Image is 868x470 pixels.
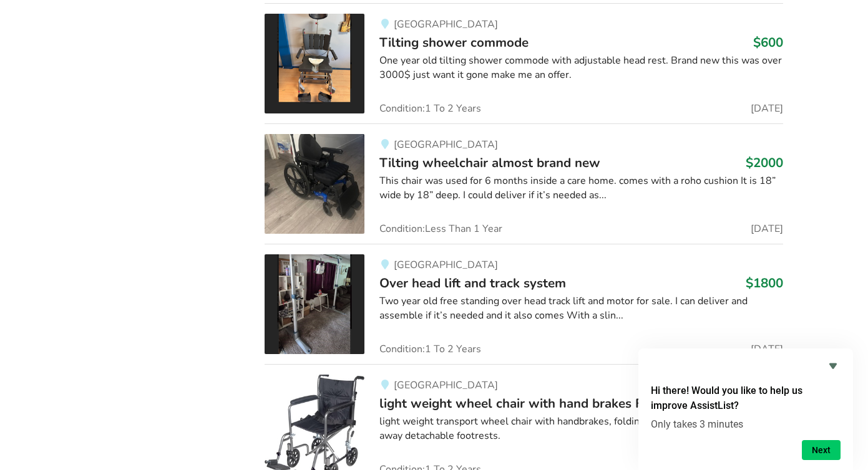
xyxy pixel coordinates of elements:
div: One year old tilting shower commode with adjustable head rest. Brand new this was over 3000$ just... [379,54,783,82]
span: Condition: 1 To 2 Years [379,103,481,113]
button: Next question [802,440,841,460]
span: [DATE] [751,103,783,113]
h2: Hi there! Would you like to help us improve AssistList? [651,383,841,413]
h3: $600 [753,34,783,50]
div: light weight transport wheel chair with handbrakes, folding transport chair. It has swing-away de... [379,415,783,443]
div: Hi there! Would you like to help us improve AssistList? [651,358,841,460]
span: [DATE] [751,224,783,234]
span: Condition: 1 To 2 Years [379,344,481,354]
span: Tilting shower commode [379,34,529,51]
img: transfer aids-over head lift and track system [265,254,364,354]
button: Hide survey [826,358,841,373]
span: [DATE] [751,344,783,354]
img: bathroom safety-tilting shower commode [265,14,364,113]
div: Two year old free standing over head track lift and motor for sale. I can deliver and assemble if... [379,294,783,323]
p: Only takes 3 minutes [651,418,841,430]
span: Over head lift and track system [379,274,566,292]
span: light weight wheel chair with hand brakes Foldable [379,395,688,412]
div: This chair was used for 6 months inside a care home. comes with a roho cushion It is 18” wide by ... [379,174,783,203]
span: Condition: Less Than 1 Year [379,224,502,234]
span: [GEOGRAPHIC_DATA] [394,258,498,272]
span: [GEOGRAPHIC_DATA] [394,17,498,31]
h3: $2000 [746,155,783,171]
a: transfer aids-over head lift and track system [GEOGRAPHIC_DATA]Over head lift and track system$18... [265,244,783,364]
h3: $1800 [746,275,783,291]
span: [GEOGRAPHIC_DATA] [394,138,498,151]
a: mobility-tilting wheelchair almost brand new [GEOGRAPHIC_DATA]Tilting wheelchair almost brand new... [265,123,783,244]
span: [GEOGRAPHIC_DATA] [394,378,498,392]
a: bathroom safety-tilting shower commode [GEOGRAPHIC_DATA]Tilting shower commode$600One year old ti... [265,3,783,123]
img: mobility-tilting wheelchair almost brand new [265,134,364,234]
span: Tilting wheelchair almost brand new [379,154,600,171]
